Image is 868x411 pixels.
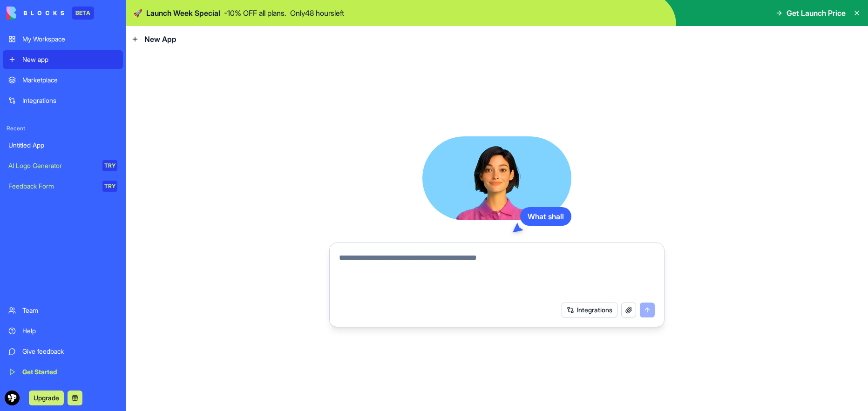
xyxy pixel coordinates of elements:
h1: Shelly [45,5,68,12]
div: Welcome to Blocks 🙌 I'm here if you have any questions! [15,73,145,91]
a: Untitled App [3,136,123,155]
div: Untitled App [8,141,117,150]
a: Feedback FormTRY [3,177,123,195]
button: Upgrade [29,391,64,405]
span: New App [144,34,176,45]
button: Gif picker [29,305,37,312]
span: Launch Week Special [146,7,220,19]
a: Help [3,322,123,340]
textarea: Message… [8,285,178,301]
div: AI Logo Generator [8,161,96,170]
a: Integrations [3,91,123,110]
div: Feedback Form [8,182,96,191]
a: Upgrade [29,393,64,402]
button: Integrations [562,303,617,317]
a: New app [3,50,123,69]
button: Home [146,4,163,21]
img: ACg8ocJvXxoDptqcYrBvVETlX18cuHd7RZZN30CGqxH_opVZhvjkgFGE_A=s96-c [5,391,20,405]
img: logo [7,7,64,20]
button: Send a message… [160,301,175,316]
a: AI Logo GeneratorTRY [3,156,123,175]
button: go back [6,4,24,21]
div: Get Started [22,367,117,377]
span: Recent [3,125,123,132]
span: Get Launch Price [787,7,846,19]
div: Hey [PERSON_NAME] 👋Welcome to Blocks 🙌 I'm here if you have any questions!Shelly • 47m ago [7,54,153,97]
div: TRY [102,160,117,171]
a: Team [3,301,123,320]
img: Profile image for Shelly [27,5,41,20]
div: Shelly • 47m ago [15,99,64,104]
div: Close [163,4,180,20]
div: Shelly says… [7,54,179,117]
a: Marketplace [3,71,123,89]
button: Upload attachment [44,305,52,312]
button: Start recording [59,305,67,312]
button: Emoji picker [14,305,22,312]
div: Help [22,326,117,336]
a: BETA [7,7,94,20]
div: My Workspace [22,34,117,44]
a: My Workspace [3,30,123,48]
div: New app [22,55,117,64]
div: Give feedback [22,347,117,356]
div: Team [22,306,117,315]
span: 🚀 [133,7,142,19]
p: Only 48 hours left [290,7,344,19]
div: TRY [102,181,117,192]
p: - 10 % OFF all plans. [224,7,286,19]
div: BETA [72,7,94,20]
div: What shall [520,207,571,226]
div: Marketplace [22,75,117,85]
div: Hey [PERSON_NAME] 👋 [15,59,145,68]
p: Active [45,12,64,21]
a: Give feedback [3,342,123,361]
a: Get Started [3,363,123,381]
div: Integrations [22,96,117,105]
